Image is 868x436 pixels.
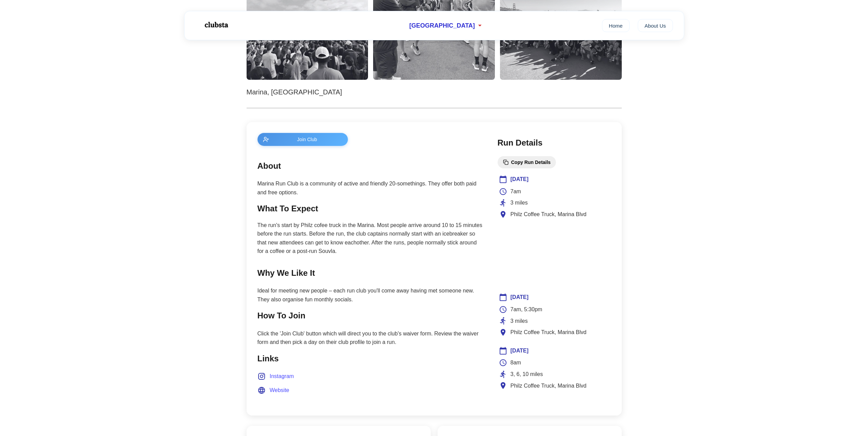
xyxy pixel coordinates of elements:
iframe: Club Location Map [499,225,609,276]
h2: How To Join [258,309,484,322]
p: Marina Run Club is a community of active and friendly 20-somethings. They offer both paid and fre... [258,179,484,197]
h2: What To Expect [258,202,484,215]
span: Philz Coffee Truck, Marina Blvd [511,328,587,337]
span: 8am [511,358,521,367]
a: Website [258,386,290,395]
h2: Run Details [498,136,611,149]
span: Website [270,386,290,395]
span: 3 miles [511,198,528,207]
span: 3, 6, 10 miles [511,370,543,379]
p: Marina, [GEOGRAPHIC_DATA] [247,87,622,97]
span: 3 miles [511,317,528,326]
span: [DATE] [511,175,529,184]
img: Logo [195,16,236,33]
span: 7am, 5:30pm [511,305,542,314]
span: [DATE] [511,293,529,302]
span: Join Club [272,137,343,142]
span: [DATE] [511,346,529,355]
span: Instagram [270,372,294,381]
a: Join Club [258,133,484,146]
h2: About [258,160,484,172]
h2: Why We Like It [258,267,484,280]
p: Click the 'Join Club' button which will direct you to the club's waiver form. Review the waiver f... [258,329,484,347]
button: Join Club [258,133,348,146]
span: Philz Coffee Truck, Marina Blvd [511,210,587,219]
p: The run's start by Philz cofee truck in the Marina. Most people arrive around 10 to 15 minutes be... [258,221,484,256]
a: Home [602,19,630,32]
span: [GEOGRAPHIC_DATA] [409,22,475,29]
a: About Us [638,19,673,32]
span: Philz Coffee Truck, Marina Blvd [511,381,587,390]
button: Copy Run Details [498,156,556,168]
span: 7am [511,187,521,196]
h2: Links [258,352,484,365]
p: Ideal for meeting new people – each run club you'll come away having met someone new. They also o... [258,286,484,304]
a: Instagram [258,372,294,381]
